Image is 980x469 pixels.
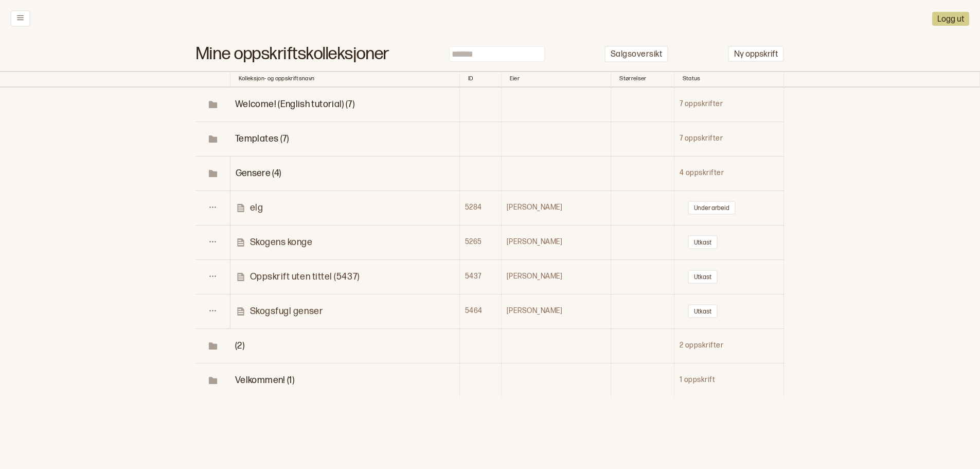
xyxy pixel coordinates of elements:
th: Toggle SortBy [501,71,611,88]
p: Skogens konge [250,236,313,248]
th: Toggle SortBy [611,71,674,88]
h1: Mine oppskriftskolleksjoner [196,49,389,60]
button: Ny oppskrift [728,46,784,62]
td: 7 oppskrifter [674,121,783,156]
td: 7 oppskrifter [674,88,783,122]
p: Oppskrift uten tittel (5437) [250,271,360,283]
span: Toggle Row Expanded [197,134,229,144]
td: 5284 [459,190,501,225]
td: [PERSON_NAME] [501,294,611,328]
span: Toggle Row Expanded [235,375,294,386]
td: 5437 [459,259,501,294]
p: Skogsfugl genser [250,305,324,317]
td: [PERSON_NAME] [501,259,611,294]
button: Utkast [688,270,718,284]
button: Salgsoversikt [604,46,668,63]
a: Oppskrift uten tittel (5437) [236,271,459,283]
a: Skogsfugl genser [236,305,459,317]
span: Toggle Row Expanded [235,99,354,110]
th: Toggle SortBy [674,71,783,88]
th: Kolleksjon- og oppskriftsnavn [230,71,459,88]
span: Toggle Row Expanded [235,340,244,351]
button: Utkast [688,304,718,318]
button: Logg ut [932,12,969,26]
td: 1 oppskrift [674,363,783,397]
span: Toggle Row Expanded [236,168,281,179]
span: Toggle Row Expanded [197,168,229,179]
a: elg [236,202,459,214]
span: Toggle Row Expanded [197,375,229,386]
th: Toggle SortBy [459,71,501,88]
td: 5265 [459,225,501,259]
span: Toggle Row Expanded [235,133,289,144]
p: Salgsoversikt [611,49,662,60]
td: 5464 [459,294,501,328]
td: 2 oppskrifter [674,328,783,363]
td: [PERSON_NAME] [501,190,611,225]
button: Utkast [688,235,718,249]
a: Skogens konge [236,236,459,248]
td: [PERSON_NAME] [501,225,611,259]
span: Toggle Row Expanded [197,99,229,110]
td: 4 oppskrifter [674,156,783,190]
button: Under arbeid [688,201,736,215]
th: Toggle SortBy [196,71,230,88]
p: elg [250,202,263,214]
span: Toggle Row Expanded [197,341,229,351]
